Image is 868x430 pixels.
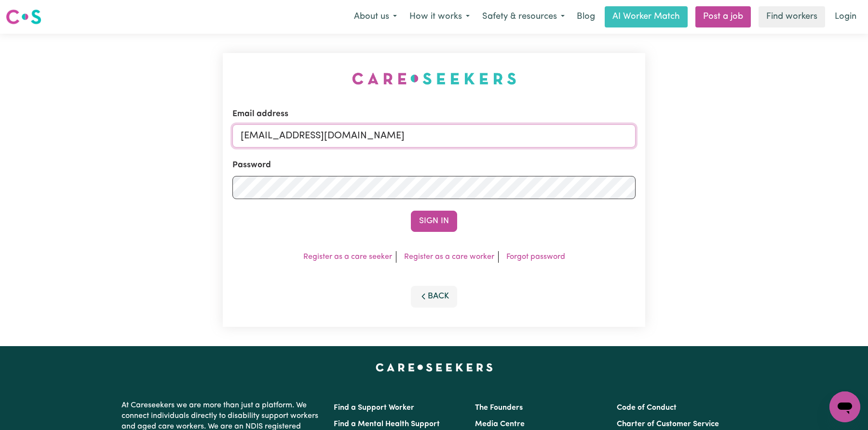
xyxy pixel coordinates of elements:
[829,6,862,27] a: Login
[232,124,636,148] input: Email address
[348,7,403,27] button: About us
[6,6,41,28] a: Careseekers logo
[617,420,719,428] a: Charter of Customer Service
[334,404,414,412] a: Find a Support Worker
[759,6,825,27] a: Find workers
[232,108,288,121] label: Email address
[829,391,860,422] iframe: Button to launch messaging window
[695,6,751,27] a: Post a job
[476,7,571,27] button: Safety & resources
[376,363,493,371] a: Careseekers home page
[475,404,523,412] a: The Founders
[403,7,476,27] button: How it works
[411,286,457,307] button: Back
[6,8,41,26] img: Careseekers logo
[404,253,494,261] a: Register as a care worker
[411,211,457,232] button: Sign In
[506,253,565,261] a: Forgot password
[617,404,677,412] a: Code of Conduct
[303,253,392,261] a: Register as a care seeker
[571,6,601,27] a: Blog
[605,6,688,27] a: AI Worker Match
[475,420,525,428] a: Media Centre
[232,159,271,172] label: Password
